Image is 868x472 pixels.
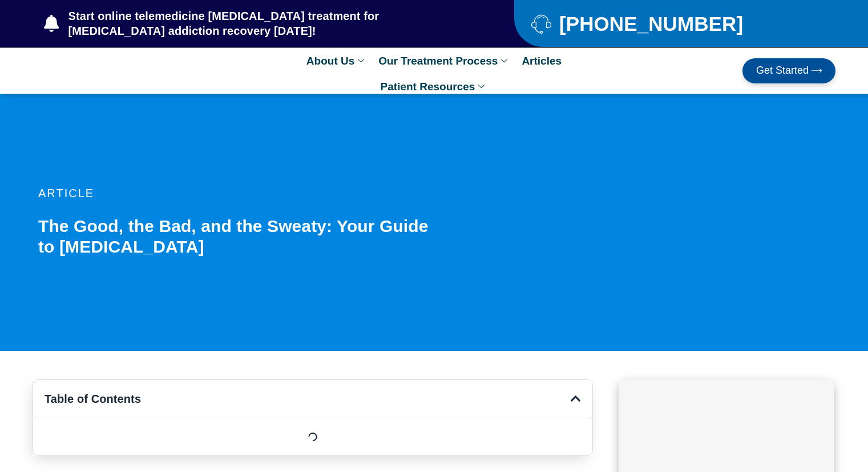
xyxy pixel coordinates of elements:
[531,14,807,34] a: [PHONE_NUMBER]
[756,65,809,77] span: Get Started
[742,58,835,83] a: Get Started
[516,48,567,74] a: Articles
[45,391,571,406] h4: Table of Contents
[301,48,373,74] a: About Us
[571,393,581,405] div: Close table of contents
[66,9,469,38] span: Start online telemedicine [MEDICAL_DATA] treatment for [MEDICAL_DATA] addiction recovery [DATE]!
[38,187,440,199] p: article
[373,48,516,74] a: Our Treatment Process
[38,216,440,257] h1: The Good, the Bad, and the Sweaty: Your Guide to [MEDICAL_DATA]
[556,17,743,31] span: [PHONE_NUMBER]
[44,9,469,38] a: Start online telemedicine [MEDICAL_DATA] treatment for [MEDICAL_DATA] addiction recovery [DATE]!
[375,74,494,99] a: Patient Resources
